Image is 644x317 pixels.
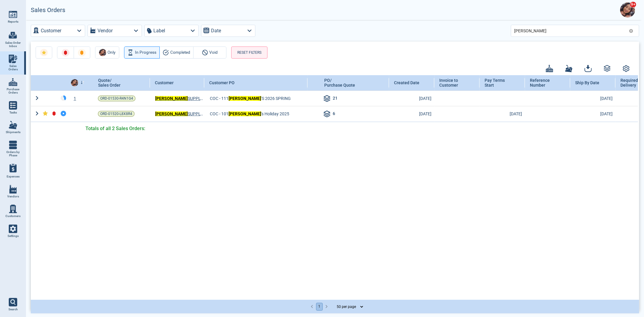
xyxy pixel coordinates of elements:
span: Ship By Date [575,80,599,85]
button: RESET FILTERS [231,46,268,59]
span: Purchase Orders [5,88,21,94]
a: [PERSON_NAME]SUPPLY, INC. [155,111,203,117]
span: Quote/ Sales Order [98,78,120,88]
span: ORD-01520-L8X8R4 [100,111,132,117]
label: Date [211,27,221,35]
img: Avatar [71,79,78,86]
span: COC - 101 's Holiday 2025 [210,111,289,117]
span: Sales Order Inbox [5,41,21,48]
td: [DATE] [389,91,434,106]
img: menu_icon [9,185,17,194]
img: menu_icon [9,78,17,86]
td: [DATE] [480,106,525,122]
label: Label [153,27,165,35]
button: page 1 [316,303,323,311]
span: 9+ [630,2,636,8]
mark: [PERSON_NAME] [155,111,188,116]
span: ORD-01530-R4N1G4 [100,95,133,101]
span: Customers [5,214,21,218]
span: Tasks [9,111,17,114]
span: Vendors [7,195,19,198]
img: menu_icon [9,205,17,213]
span: Created Date [394,80,419,85]
span: COC - 111 'S 2026 SPRING [210,95,291,101]
span: 6 [333,110,335,118]
button: Customer [31,25,85,37]
span: Expenses [7,175,20,178]
span: Totals of all 2 Sales Orders: [85,125,145,132]
td: [DATE] [570,91,616,106]
span: Shipments [6,130,21,134]
button: In Progress [124,46,160,59]
button: Vendor [88,25,142,37]
span: SUPPLY, INC. [155,95,203,101]
a: ORD-01530-R4N1G4 [98,95,136,101]
mark: [PERSON_NAME] [229,111,261,116]
input: Search for PO or Sales Order or shipment number, etc. [514,26,626,35]
img: Avatar [620,2,635,18]
span: Only [108,49,116,56]
button: AvatarOnly [95,46,119,59]
span: Sales Orders [5,64,21,71]
a: [PERSON_NAME]SUPPLY, INC. [155,95,203,101]
span: Invoice to Customer [439,78,469,88]
td: [DATE] [389,106,434,122]
span: 21 [333,95,338,102]
span: Completed [170,49,190,56]
span: In Progress [135,49,156,56]
span: SUPPLY, INC. [155,111,203,117]
label: Vendor [98,27,113,35]
img: menu_icon [9,101,17,110]
button: Label [144,25,199,37]
img: Avatar [99,49,106,56]
mark: [PERSON_NAME] [155,96,188,101]
button: Completed [159,46,194,59]
button: Void [193,46,226,59]
mark: [PERSON_NAME] [229,96,261,101]
span: Orders by Phase [5,150,21,157]
img: menu_icon [9,10,17,19]
img: menu_icon [9,121,17,129]
span: Void [210,49,218,56]
h2: Sales Orders [31,7,65,14]
img: menu_icon [9,225,17,233]
label: Customer [41,27,61,35]
div: 1 [69,95,88,101]
span: PO/ Purchase Quote [324,78,355,88]
span: Search [8,308,18,311]
img: menu_icon [9,141,17,149]
span: Reports [8,20,18,24]
span: Customer [155,80,174,85]
img: menu_icon [9,55,17,63]
span: Reference Number [530,78,559,88]
a: ORD-01520-L8X8R4 [98,111,135,117]
button: Date [201,25,255,37]
span: Settings [8,234,19,238]
span: Pay Terms Start [485,78,514,88]
td: [DATE] [570,106,616,122]
span: Customer PO [209,80,235,85]
nav: pagination navigation [309,303,330,311]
